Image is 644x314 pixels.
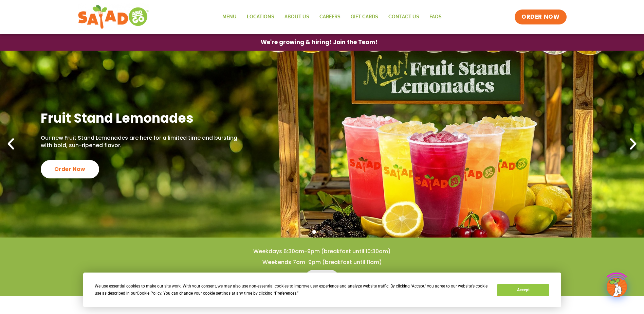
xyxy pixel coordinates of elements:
p: Our new Fruit Stand Lemonades are here for a limited time and bursting with bold, sun-ripened fla... [41,134,240,150]
span: Go to slide 2 [320,230,324,234]
span: Preferences [275,291,296,296]
div: Previous slide [3,137,18,152]
a: Menu [305,270,339,286]
a: Contact Us [383,9,424,25]
nav: Menu [217,9,447,25]
button: Accept [497,284,549,296]
a: Menu [217,9,242,25]
a: ORDER NOW [515,10,566,24]
span: We're growing & hiring! Join the Team! [261,39,378,45]
a: About Us [279,9,314,25]
span: Cookie Policy [137,291,161,296]
div: Order Now [41,160,99,178]
div: Next slide [626,137,641,152]
a: GIFT CARDS [346,9,383,25]
div: Cookie Consent Prompt [83,273,561,307]
a: Careers [314,9,346,25]
span: Go to slide 3 [328,230,332,234]
h4: Weekends 7am-9pm (breakfast until 11am) [14,259,630,266]
span: ORDER NOW [521,13,559,21]
h4: Weekdays 6:30am-9pm (breakfast until 10:30am) [14,248,630,255]
div: We use essential cookies to make our site work. With your consent, we may also use non-essential ... [95,283,489,297]
img: new-SAG-logo-768×292 [78,3,149,31]
a: We're growing & hiring! Join the Team! [251,34,388,50]
h2: Fruit Stand Lemonades [41,110,240,126]
a: Locations [242,9,279,25]
span: Go to slide 1 [312,230,316,234]
a: FAQs [424,9,447,25]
